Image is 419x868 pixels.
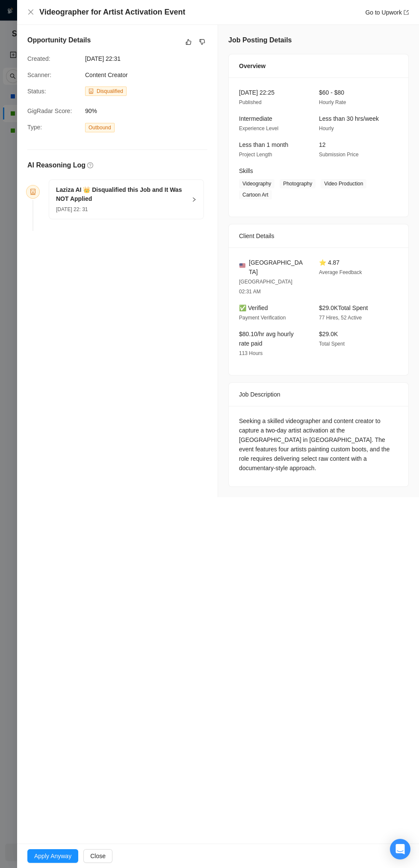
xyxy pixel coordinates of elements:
[27,160,86,170] h5: AI Reasoning Log
[56,185,186,203] h5: Laziza AI 👑 Disqualified this Job and It Was NOT Applied
[27,9,34,15] span: close
[85,72,128,78] span: Content Creator
[319,89,344,96] span: $60 - $80
[321,179,366,188] span: Video Production
[319,269,362,275] span: Average Feedback
[228,35,292,45] h5: Job Posting Details
[239,262,245,268] img: 🇺🇸
[27,55,50,62] span: Created:
[319,125,334,131] span: Hourly
[83,849,112,863] button: Close
[197,37,207,47] button: dislike
[319,99,346,105] span: Hourly Rate
[27,9,34,16] button: Close
[239,89,274,96] span: [DATE] 22:25
[34,851,71,861] span: Apply Anyway
[239,179,274,188] span: Videography
[319,341,345,347] span: Total Spent
[183,37,194,47] button: like
[27,107,72,114] span: GigRadar Score:
[27,88,46,95] span: Status:
[239,141,288,148] span: Less than 1 month
[319,115,379,122] span: Less than 30 hrs/week
[192,197,197,202] span: right
[27,72,51,78] span: Scanner:
[89,89,94,94] span: robot
[404,10,409,15] span: export
[239,279,292,295] span: [GEOGRAPHIC_DATA] 02:31 AM
[27,124,42,131] span: Type:
[30,189,36,195] span: robot
[239,304,268,311] span: ✅ Verified
[319,315,362,321] span: 77 Hires, 52 Active
[239,416,398,473] div: Seeking a skilled videographer and content creator to capture a two-day artist activation at the ...
[239,331,294,347] span: $80.10/hr avg hourly rate paid
[239,152,272,158] span: Project Length
[239,383,398,406] div: Job Description
[390,839,410,859] div: Open Intercom Messenger
[97,88,123,94] span: Disqualified
[249,258,305,277] span: [GEOGRAPHIC_DATA]
[239,99,262,105] span: Published
[199,39,205,45] span: dislike
[239,125,278,131] span: Experience Level
[319,152,359,158] span: Submission Price
[319,304,368,311] span: $29.0K Total Spent
[239,167,253,174] span: Skills
[280,179,316,188] span: Photography
[239,224,398,248] div: Client Details
[319,259,339,266] span: ⭐ 4.87
[239,115,272,122] span: Intermediate
[90,851,106,861] span: Close
[39,7,185,18] h4: Videographer for Artist Activation Event
[239,315,286,321] span: Payment Verification
[27,849,78,863] button: Apply Anyway
[239,61,266,71] span: Overview
[85,54,213,63] span: [DATE] 22:31
[87,162,93,168] span: question-circle
[239,350,263,356] span: 113 Hours
[56,206,88,212] span: [DATE] 22: 31
[85,106,213,116] span: 90%
[239,190,272,200] span: Cartoon Art
[319,141,326,148] span: 12
[85,123,115,132] span: Outbound
[186,39,192,45] span: like
[365,9,409,16] a: Go to Upworkexport
[319,331,338,337] span: $29.0K
[27,35,91,45] h5: Opportunity Details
